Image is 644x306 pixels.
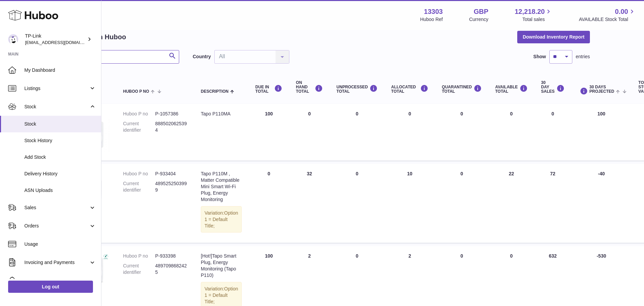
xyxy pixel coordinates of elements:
[391,85,428,94] div: ALLOCATED Total
[205,286,238,304] span: Option 1 = Default Title;
[474,7,488,16] strong: GBP
[571,164,632,243] td: -40
[590,85,614,94] span: 30 DAYS PROJECTED
[488,104,534,160] td: 0
[24,278,96,284] span: Cases
[522,16,552,23] span: Total sales
[201,111,242,117] div: Tapo P110MA
[24,154,96,160] span: Add Stock
[123,121,155,133] dt: Current identifier
[541,81,565,94] div: 30 DAY SALES
[123,111,155,117] dt: Huboo P no
[8,281,93,293] a: Log out
[25,40,99,45] span: [EMAIL_ADDRESS][DOMAIN_NAME]
[495,85,528,94] div: AVAILABLE Total
[155,180,187,193] dd: 4895252503999
[24,85,89,92] span: Listings
[534,164,571,243] td: 72
[330,104,384,160] td: 0
[255,85,282,94] div: DUE IN TOTAL
[420,16,443,23] div: Huboo Ref
[205,210,238,228] span: Option 1 = Default Title;
[123,180,155,193] dt: Current identifier
[248,104,289,160] td: 100
[123,89,149,94] span: Huboo P no
[24,171,96,177] span: Delivery History
[533,53,546,60] label: Show
[25,33,86,46] div: TP-Link
[515,7,552,23] a: 12,218.20 Total sales
[201,89,229,94] span: Description
[201,171,242,202] div: Tapo P110M , Matter Compatible Mini Smart Wi-Fi Plug, Energy Monitoring
[515,7,545,16] span: 12,218.20
[155,263,187,276] dd: 4897098682425
[24,187,96,194] span: ASN Uploads
[289,164,330,243] td: 32
[384,164,435,243] td: 10
[123,253,155,259] dt: Huboo P no
[24,223,89,229] span: Orders
[460,253,463,259] span: 0
[424,7,443,16] strong: 13303
[488,164,534,243] td: 22
[571,104,632,160] td: 100
[155,111,187,117] dd: P-1057386
[155,253,187,259] dd: P-933398
[155,171,187,177] dd: P-933404
[336,85,378,94] div: UNPROCESSED Total
[384,104,435,160] td: 0
[24,241,96,247] span: Usage
[24,259,89,266] span: Invoicing and Payments
[123,171,155,177] dt: Huboo P no
[193,53,211,60] label: Country
[469,16,488,23] div: Currency
[248,164,289,243] td: 0
[201,253,242,279] div: [Hot!]Tapo Smart Plug, Energy Monitoring (Tapo P110)
[579,16,636,23] span: AVAILABLE Stock Total
[534,104,571,160] td: 0
[123,263,155,276] dt: Current identifier
[201,206,242,233] div: Variation:
[24,67,96,73] span: My Dashboard
[615,7,628,16] span: 0.00
[24,104,89,110] span: Stock
[8,34,18,44] img: gaby.chen@tp-link.com
[289,104,330,160] td: 0
[296,81,323,94] div: ON HAND Total
[24,121,96,127] span: Stock
[579,7,636,23] a: 0.00 AVAILABLE Stock Total
[517,31,590,43] button: Download Inventory Report
[330,164,384,243] td: 0
[24,137,96,144] span: Stock History
[576,53,590,60] span: entries
[460,171,463,176] span: 0
[460,111,463,116] span: 0
[24,204,89,211] span: Sales
[442,85,482,94] div: QUARANTINED Total
[155,121,187,133] dd: 8885020625394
